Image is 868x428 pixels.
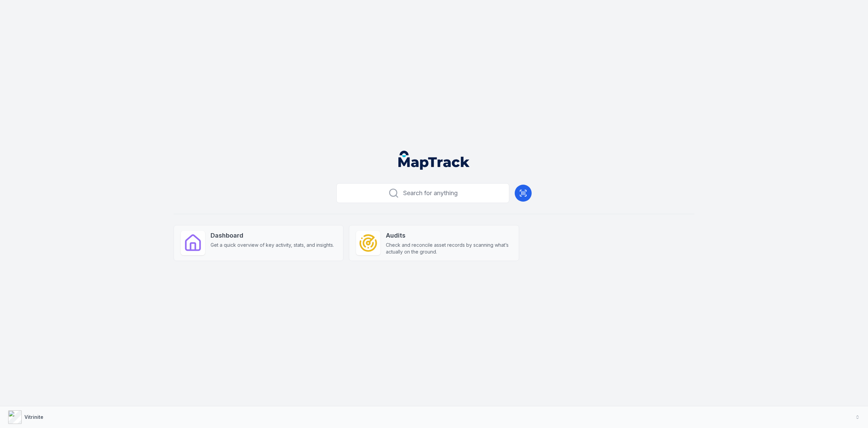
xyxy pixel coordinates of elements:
nav: Global [388,151,480,170]
span: Check and reconcile asset records by scanning what’s actually on the ground. [386,242,512,255]
strong: Vitrinite [24,414,43,420]
a: DashboardGet a quick overview of key activity, stats, and insights. [174,225,343,261]
strong: Audits [386,231,512,240]
span: Get a quick overview of key activity, stats, and insights. [211,242,334,248]
span: Search for anything [403,188,458,198]
strong: Dashboard [211,231,334,240]
a: AuditsCheck and reconcile asset records by scanning what’s actually on the ground. [349,225,519,261]
button: Search for anything [336,183,509,203]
